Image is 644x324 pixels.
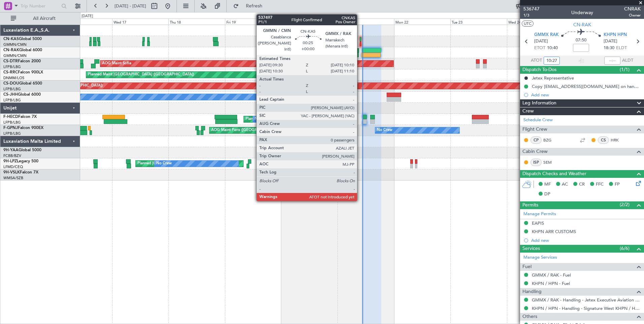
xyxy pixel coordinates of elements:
[3,70,43,74] a: CS-RRCFalcon 900LX
[620,66,630,73] span: (1/1)
[3,170,38,174] a: 9H-VSLKFalcon 7X
[522,201,538,209] span: Permits
[3,131,21,136] a: LFPB/LBG
[522,313,537,321] span: Others
[281,19,337,25] div: Sat 20
[531,237,641,243] div: Add new
[3,82,42,86] a: CS-DOUGlobal 6500
[56,19,112,25] div: Tue 16
[137,159,233,169] div: Planned [GEOGRAPHIC_DATA] ([GEOGRAPHIC_DATA])
[534,32,559,38] span: GMMX RAK
[3,59,18,63] span: CS-DTR
[3,148,19,152] span: 9H-YAA
[532,229,576,234] div: KHPN ARR CUSTOMS
[576,37,586,44] span: 07:50
[522,99,556,107] span: Leg Information
[3,37,19,41] span: CN-KAS
[544,57,560,65] input: --:--
[604,57,620,65] input: --:--
[530,159,542,166] div: ISP
[3,75,24,80] a: DNMM/LOS
[3,70,18,74] span: CS-RRC
[3,164,23,169] a: LFMD/CEQ
[604,38,617,45] span: [DATE]
[534,45,545,52] span: ETOT
[507,19,563,25] div: Wed 24
[522,107,534,115] span: Crew
[3,82,19,86] span: CS-DOU
[230,1,270,11] button: Refresh
[246,114,352,124] div: Planned Maint [GEOGRAPHIC_DATA] ([GEOGRAPHIC_DATA])
[522,288,542,296] span: Handling
[240,4,268,8] span: Refresh
[377,125,392,135] div: No Crew
[3,126,43,130] a: F-GPNJFalcon 900EX
[523,211,556,218] a: Manage Permits
[102,59,131,69] div: AOG Maint Sofia
[624,5,641,12] span: CNRAK
[3,37,42,41] a: CN-KASGlobal 5000
[522,66,556,74] span: Dispatch To-Dos
[3,53,27,58] a: GMMN/CMN
[523,117,553,124] a: Schedule Crew
[523,12,540,18] span: 1/3
[168,19,225,25] div: Thu 18
[3,59,41,63] a: CS-DTRFalcon 2000
[450,19,507,25] div: Tue 23
[115,3,146,9] span: [DATE] - [DATE]
[523,254,557,261] a: Manage Services
[3,98,21,103] a: LFPB/LBG
[337,19,394,25] div: Sun 21
[532,75,574,81] div: Jetex Representative
[522,170,586,178] span: Dispatch Checks and Weather
[532,272,571,278] a: GMMX / RAK - Fuel
[531,57,542,64] span: ATOT
[3,42,27,47] a: GMMN/CMN
[547,45,558,52] span: 10:40
[604,32,627,38] span: KHPN HPN
[532,220,544,226] div: EAPIS
[3,115,18,119] span: F-HECD
[531,92,641,98] div: Add new
[7,13,73,24] button: All Aircraft
[156,159,172,169] div: No Crew
[3,170,20,174] span: 9H-VSLK
[573,21,591,28] span: CN-RAK
[3,126,18,130] span: F-GPNJ
[523,5,540,12] span: 536747
[604,45,614,52] span: 18:30
[3,159,17,163] span: 9H-LPZ
[562,181,568,188] span: AC
[532,297,641,303] a: GMMX / RAK - Handling - Jetex Executive Aviation GMMX / RAK
[620,201,630,208] span: (2/2)
[394,19,450,25] div: Mon 22
[3,48,42,52] a: CN-RAKGlobal 6000
[596,181,604,188] span: FFC
[82,13,93,19] div: [DATE]
[532,84,641,89] div: Copy [EMAIL_ADDRESS][DOMAIN_NAME] on handling requests
[616,45,627,52] span: ELDT
[532,305,641,311] a: KHPN / HPN - Handling - Signature West KHPN / HPN
[598,136,609,144] div: CS
[3,115,37,119] a: F-HECDFalcon 7X
[620,245,630,252] span: (6/6)
[615,181,620,188] span: FP
[3,153,21,158] a: FCBB/BZV
[88,70,194,80] div: Planned Maint [GEOGRAPHIC_DATA] ([GEOGRAPHIC_DATA])
[3,175,23,181] a: WMSA/SZB
[211,125,282,135] div: AOG Maint Paris ([GEOGRAPHIC_DATA])
[624,12,641,18] span: Owner
[522,263,532,271] span: Fuel
[3,159,38,163] a: 9H-LPZLegacy 500
[579,181,585,188] span: CR
[21,1,59,11] input: Trip Number
[611,137,626,143] a: HRK
[522,126,547,133] span: Flight Crew
[543,137,558,143] a: BZG
[3,120,21,125] a: LFPB/LBG
[622,57,633,64] span: ALDT
[18,16,71,21] span: All Aircraft
[530,136,542,144] div: CP
[3,48,19,52] span: CN-RAK
[255,114,270,124] div: No Crew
